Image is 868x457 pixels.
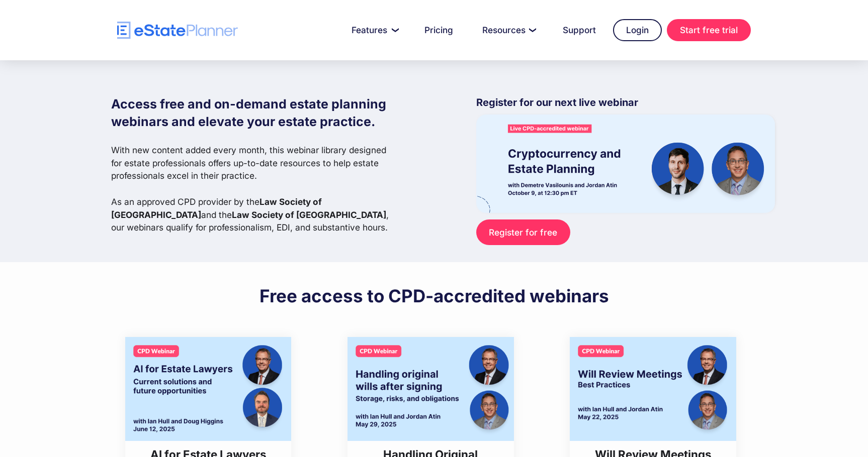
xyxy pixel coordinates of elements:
[111,196,322,220] strong: Law Society of [GEOGRAPHIC_DATA]
[476,95,775,115] p: Register for our next live webinar
[470,20,546,40] a: Resources
[111,95,397,131] h1: Access free and on-demand estate planning webinars and elevate your estate practice.
[551,20,608,40] a: Support
[232,209,386,220] strong: Law Society of [GEOGRAPHIC_DATA]
[476,115,775,212] img: eState Academy webinar
[667,19,751,41] a: Start free trial
[259,285,609,307] h2: Free access to CPD-accredited webinars
[117,22,238,39] a: home
[613,19,662,41] a: Login
[476,219,570,245] a: Register for free
[111,144,397,234] p: With new content added every month, this webinar library designed for estate professionals offers...
[339,20,407,40] a: Features
[412,20,465,40] a: Pricing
